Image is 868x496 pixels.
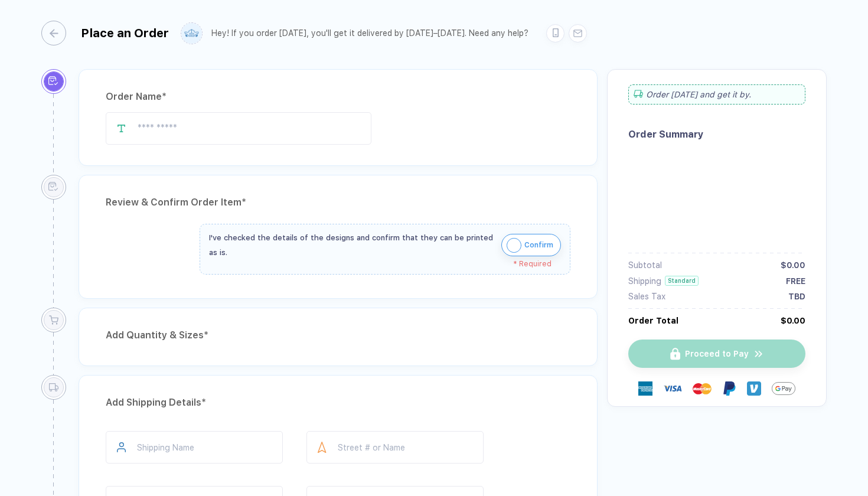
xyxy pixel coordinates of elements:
img: icon [507,238,521,253]
div: Shipping [628,276,661,286]
span: Confirm [524,236,553,254]
div: Place an Order [81,26,169,40]
div: I've checked the details of the designs and confirm that they can be printed as is. [209,230,495,260]
img: Paypal [722,381,736,396]
div: $0.00 [781,316,805,325]
div: Order [DATE] and get it by . [628,84,805,105]
img: master-card [693,379,712,398]
div: Hey! If you order [DATE], you'll get it delivered by [DATE]–[DATE]. Need any help? [211,28,528,38]
div: Add Shipping Details [106,393,570,412]
div: Sales Tax [628,292,665,301]
div: Order Name [106,87,570,106]
div: Order Total [628,316,678,325]
div: TBD [788,292,805,301]
div: FREE [786,276,805,286]
img: user profile [181,23,202,44]
img: GPay [772,377,795,400]
div: * Required [209,260,552,268]
img: visa [663,379,682,398]
img: express [638,381,652,396]
button: iconConfirm [501,234,561,256]
div: Order Summary [628,129,805,140]
div: $0.00 [781,260,805,270]
div: Subtotal [628,260,662,270]
img: Venmo [747,381,761,396]
div: Standard [665,276,699,286]
div: Add Quantity & Sizes [106,326,570,345]
div: Review & Confirm Order Item [106,193,570,212]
